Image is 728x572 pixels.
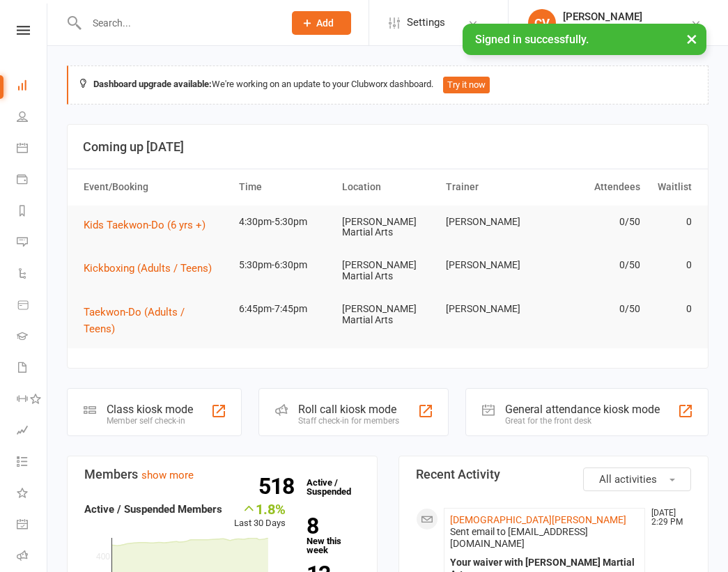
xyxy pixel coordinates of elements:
td: 5:30pm-6:30pm [233,249,336,281]
span: Kickboxing (Adults / Teens) [84,262,212,275]
a: show more [141,469,194,481]
strong: 518 [258,476,300,497]
strong: Active / Suspended Members [84,503,222,516]
span: Taekwon-Do (Adults / Teens) [84,306,185,335]
a: [DEMOGRAPHIC_DATA][PERSON_NAME] [450,514,626,525]
div: We're working on an update to your Clubworx dashboard. [67,65,708,105]
div: Great for the front desk [505,416,660,426]
td: 6:45pm-7:45pm [233,293,336,325]
td: [PERSON_NAME] Martial Arts [336,206,439,249]
td: 4:30pm-5:30pm [233,206,336,238]
span: All activities [599,473,657,486]
div: Roll call kiosk mode [298,403,399,416]
th: Waitlist [646,169,698,205]
td: [PERSON_NAME] Martial Arts [336,249,439,293]
a: 518Active / Suspended [300,467,361,507]
td: [PERSON_NAME] [440,249,543,281]
button: Kids Taekwon-Do (6 yrs +) [84,217,215,233]
input: Search... [82,13,274,33]
span: Add [316,17,334,29]
span: Kids Taekwon-Do (6 yrs +) [84,219,206,231]
div: 1.8% [234,501,286,516]
button: Try it now [443,77,490,93]
div: Staff check-in for members [298,416,399,426]
td: 0/50 [543,206,646,238]
a: Payments [17,165,48,196]
td: 0 [646,206,698,238]
div: Member self check-in [107,416,193,426]
button: Kickboxing (Adults / Teens) [84,260,222,277]
a: 8New this week [307,516,359,555]
span: Signed in successfully. [475,33,589,46]
th: Event/Booking [77,169,233,205]
th: Attendees [543,169,646,205]
a: Reports [17,196,48,228]
div: [PERSON_NAME] [563,10,690,23]
td: [PERSON_NAME] Martial Arts [336,293,439,337]
div: Last 30 Days [234,501,286,531]
td: [PERSON_NAME] [440,293,543,325]
th: Time [233,169,336,205]
div: CV [528,9,556,37]
strong: Dashboard upgrade available: [93,79,212,89]
button: All activities [583,467,691,491]
th: Location [336,169,439,205]
div: Class kiosk mode [107,403,193,416]
a: People [17,102,48,134]
h3: Members [84,467,360,481]
a: Dashboard [17,71,48,102]
td: 0 [646,249,698,281]
a: Calendar [17,134,48,165]
span: Settings [407,7,445,38]
span: Sent email to [EMAIL_ADDRESS][DOMAIN_NAME] [450,526,588,549]
a: Assessments [17,416,48,447]
button: Add [292,11,351,35]
a: What's New [17,479,48,510]
div: General attendance kiosk mode [505,403,660,416]
td: [PERSON_NAME] [440,206,543,238]
a: General attendance kiosk mode [17,510,48,541]
td: 0/50 [543,293,646,325]
button: Taekwon-Do (Adults / Teens) [84,304,226,337]
h3: Coming up [DATE] [83,140,692,154]
td: 0/50 [543,249,646,281]
time: [DATE] 2:29 PM [644,509,690,527]
th: Trainer [440,169,543,205]
div: [PERSON_NAME] Martial Arts [563,23,690,36]
a: Product Sales [17,291,48,322]
td: 0 [646,293,698,325]
strong: 8 [307,516,354,536]
button: × [679,24,704,54]
h3: Recent Activity [416,467,692,481]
